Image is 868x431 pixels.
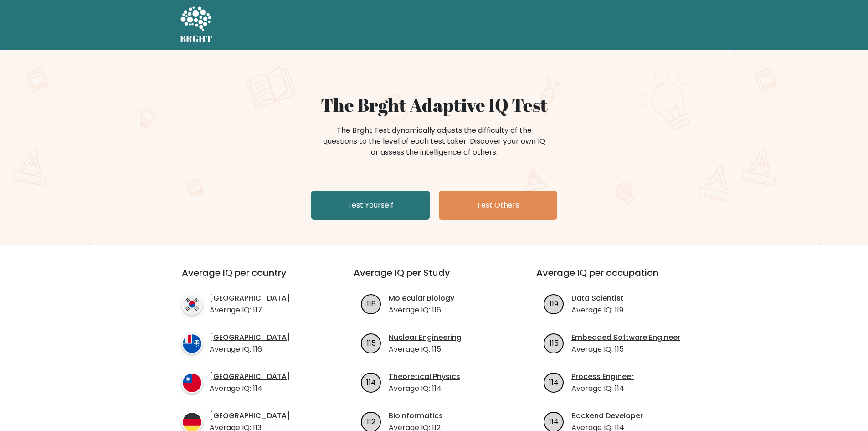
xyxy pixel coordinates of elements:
a: [GEOGRAPHIC_DATA] [210,293,290,304]
a: Embedded Software Engineer [571,332,680,343]
text: 116 [367,298,376,309]
a: Nuclear Engineering [389,332,462,343]
a: Backend Developer [571,410,643,421]
img: country [182,294,202,315]
h5: BRGHT [180,33,213,44]
text: 112 [367,416,375,426]
text: 115 [367,338,376,348]
text: 114 [549,416,559,426]
h3: Average IQ per country [182,267,321,289]
p: Average IQ: 114 [571,383,634,394]
text: 115 [550,338,559,348]
p: Average IQ: 119 [571,305,624,316]
p: Average IQ: 114 [210,383,290,394]
a: Test Others [439,191,557,220]
a: Bioinformatics [389,410,443,421]
p: Average IQ: 115 [571,344,680,355]
p: Average IQ: 117 [210,305,290,316]
text: 114 [366,377,376,387]
a: Data Scientist [571,293,624,304]
img: country [182,333,202,354]
a: [GEOGRAPHIC_DATA] [210,371,290,382]
a: Molecular Biology [389,293,454,304]
p: Average IQ: 116 [389,305,454,316]
a: BRGHT [180,4,213,47]
div: The Brght Test dynamically adjusts the difficulty of the questions to the level of each test take... [320,125,548,158]
text: 114 [549,377,559,387]
h1: The Brght Adaptive IQ Test [212,94,657,116]
a: [GEOGRAPHIC_DATA] [210,410,290,421]
a: Process Engineer [571,371,634,382]
a: [GEOGRAPHIC_DATA] [210,332,290,343]
h3: Average IQ per occupation [536,267,697,289]
a: Test Yourself [311,191,430,220]
img: country [182,373,202,393]
a: Theoretical Physics [389,371,460,382]
text: 119 [550,298,558,309]
p: Average IQ: 116 [210,344,290,355]
p: Average IQ: 114 [389,383,460,394]
h3: Average IQ per Study [354,267,514,289]
p: Average IQ: 115 [389,344,462,355]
